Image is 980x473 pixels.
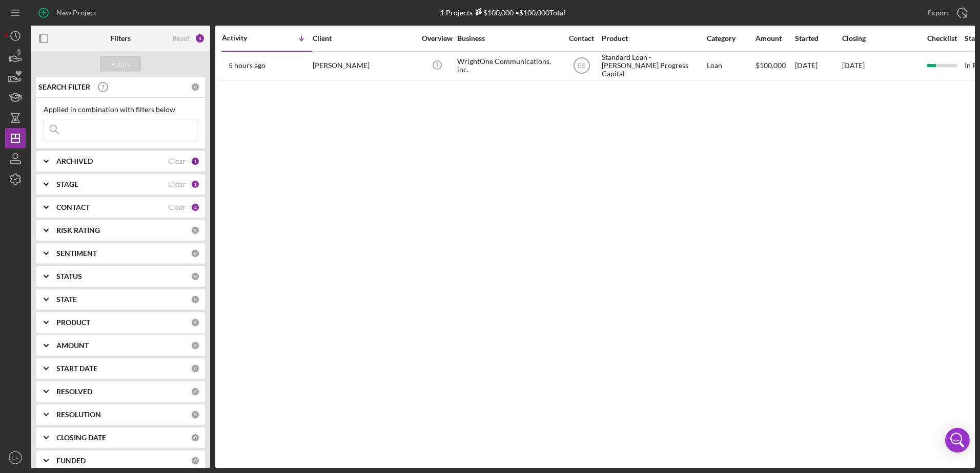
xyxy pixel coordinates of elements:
div: Clear [168,203,186,211]
div: 1 [191,157,200,166]
div: Reset [172,34,190,42]
div: [DATE] [795,52,841,79]
b: STATUS [56,272,82,281]
time: [DATE] [842,61,865,70]
b: STATE [56,295,77,304]
div: 0 [191,82,200,92]
b: RISK RATING [56,226,100,234]
div: 0 [191,364,200,373]
b: FUNDED [56,457,86,465]
div: [PERSON_NAME] [313,52,415,79]
b: SEARCH FILTER [38,83,90,91]
b: Filters [110,34,131,42]
b: CONTACT [56,203,90,211]
div: Loan [707,52,754,79]
div: 0 [191,387,200,396]
div: Amount [756,34,794,42]
div: Clear [168,180,186,188]
button: Export [917,3,975,23]
div: 0 [191,272,200,281]
div: Business [457,34,560,42]
div: Contact [562,34,601,42]
div: Export [927,3,949,23]
div: 0 [191,433,200,442]
div: 0 [191,410,200,419]
div: Started [795,34,841,42]
div: 2 [191,203,200,212]
div: Apply [111,56,130,72]
b: RESOLUTION [56,411,101,419]
b: START DATE [56,364,97,373]
b: CLOSING DATE [56,434,106,442]
div: WrightOne Communications, inc. [457,52,560,79]
div: Product [602,34,704,42]
b: STAGE [56,180,78,188]
time: 2025-10-10 14:29 [229,61,266,70]
div: 0 [191,341,200,350]
button: EF [5,447,26,468]
div: 0 [191,318,200,327]
b: PRODUCT [56,318,90,327]
div: Category [707,34,754,42]
div: 0 [191,456,200,465]
div: Closing [842,34,919,42]
text: ES [577,62,585,70]
div: 1 Projects • $100,000 Total [440,8,565,17]
div: Client [313,34,415,42]
div: 1 [191,180,200,189]
div: 0 [191,226,200,235]
div: Open Intercom Messenger [945,428,970,453]
div: $100,000 [473,8,514,17]
div: 0 [191,295,200,304]
b: RESOLVED [56,388,92,396]
button: Apply [100,56,141,72]
div: Standard Loan - [PERSON_NAME] Progress Capital [602,52,704,79]
span: $100,000 [756,61,786,70]
div: Clear [168,157,186,165]
div: Checklist [920,34,964,42]
button: New Project [31,3,107,23]
div: Activity [222,34,267,42]
div: 0 [191,249,200,258]
b: SENTIMENT [56,249,97,257]
div: New Project [56,3,96,23]
b: ARCHIVED [56,157,93,165]
div: Overview [418,34,456,42]
div: 4 [195,33,205,44]
b: AMOUNT [56,341,89,350]
div: Applied in combination with filters below [44,105,197,114]
text: EF [12,455,18,461]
